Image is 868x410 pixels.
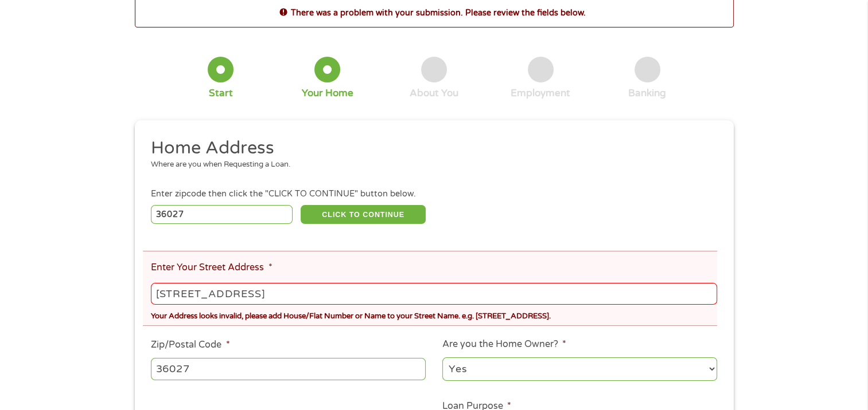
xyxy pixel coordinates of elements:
[151,339,229,351] label: Zip/Postal Code
[151,188,717,200] div: Enter zipcode then click the "CLICK TO CONTINUE" button below.
[151,205,293,224] input: Enter Zipcode (e.g 01510)
[410,87,458,100] div: About You
[511,87,570,100] div: Employment
[151,137,709,160] h2: Home Address
[135,6,733,19] h2: There was a problem with your submission. Please review the fields below.
[302,87,353,100] div: Your Home
[209,87,233,100] div: Start
[301,205,426,224] button: CLICK TO CONTINUE
[628,87,666,100] div: Banking
[151,283,717,305] input: 1 Main Street
[151,159,709,171] div: Where are you when Requesting a Loan.
[151,307,717,322] div: Your Address looks invalid, please add House/Flat Number or Name to your Street Name. e.g. [STREE...
[442,338,566,350] label: Are you the Home Owner?
[151,262,272,274] label: Enter Your Street Address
